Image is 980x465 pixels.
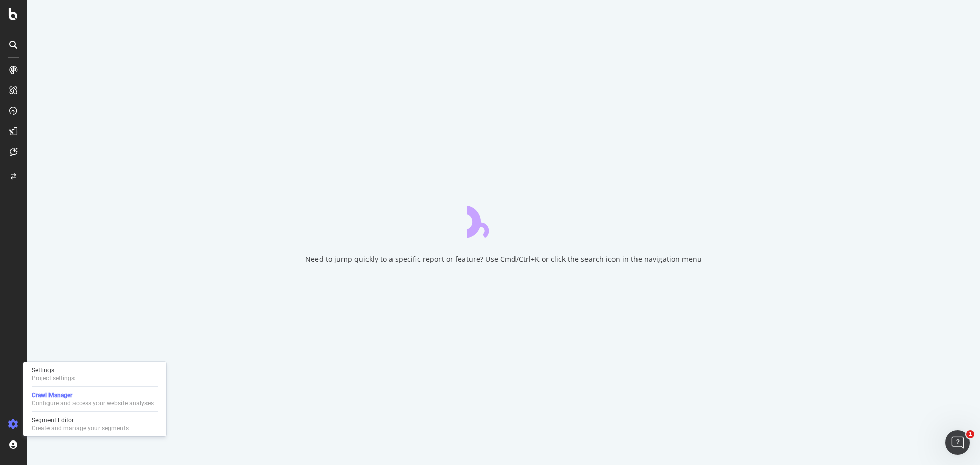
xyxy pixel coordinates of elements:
[966,430,974,438] span: 1
[32,424,129,432] div: Create and manage your segments
[32,416,129,424] div: Segment Editor
[32,399,154,407] div: Configure and access your website analyses
[305,254,702,264] div: Need to jump quickly to a specific report or feature? Use Cmd/Ctrl+K or click the search icon in ...
[32,366,75,374] div: Settings
[28,390,162,408] a: Crawl ManagerConfigure and access your website analyses
[32,391,154,399] div: Crawl Manager
[945,430,970,455] iframe: Intercom live chat
[28,365,162,383] a: SettingsProject settings
[467,201,540,238] div: animation
[32,374,75,382] div: Project settings
[28,415,162,433] a: Segment EditorCreate and manage your segments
